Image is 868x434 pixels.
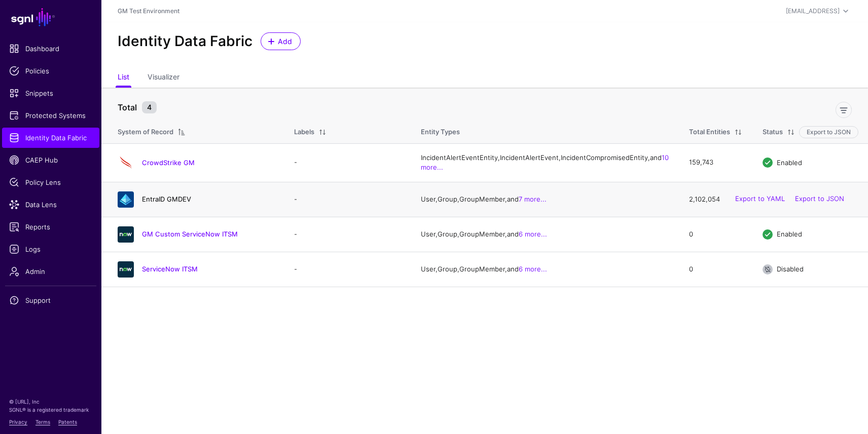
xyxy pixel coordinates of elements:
td: - [284,252,411,287]
p: © [URL], Inc [9,398,92,406]
td: - [284,217,411,252]
div: Labels [294,127,314,137]
a: SGNL [6,6,95,28]
a: Export to YAML [735,195,785,203]
img: svg+xml;base64,PHN2ZyB3aWR0aD0iNjQiIGhlaWdodD0iNjQiIHZpZXdCb3g9IjAgMCA2NCA2NCIgZmlsbD0ibm9uZSIgeG... [118,154,134,171]
span: Protected Systems [9,110,92,121]
a: Snippets [2,83,99,103]
a: Protected Systems [2,105,99,126]
a: Policies [2,61,99,81]
a: GM Test Environment [118,7,179,15]
a: Privacy [9,419,27,425]
td: - [284,143,411,182]
a: Patents [58,419,77,425]
a: Data Lens [2,194,99,215]
img: svg+xml;base64,PHN2ZyB3aWR0aD0iNjQiIGhlaWdodD0iNjQiIHZpZXdCb3g9IjAgMCA2NCA2NCIgZmlsbD0ibm9uZSIgeG... [118,191,134,208]
span: Entity Types [421,128,460,136]
div: System of Record [118,127,173,137]
a: List [118,68,129,88]
span: Policies [9,66,92,76]
a: 6 more... [519,265,547,273]
a: ServiceNow ITSM [142,265,198,273]
span: Enabled [777,158,802,166]
a: Logs [2,239,99,259]
div: Status [763,127,783,137]
a: EntraID GMDEV [142,195,191,203]
a: Admin [2,261,99,282]
a: Reports [2,217,99,237]
span: CAEP Hub [9,155,92,165]
span: Add [277,36,294,47]
td: 2,102,054 [679,182,752,217]
a: Visualizer [148,68,179,88]
a: Dashboard [2,38,99,59]
td: 159,743 [679,143,752,182]
span: Data Lens [9,200,92,210]
img: svg+xml;base64,PHN2ZyB3aWR0aD0iNjQiIGhlaWdodD0iNjQiIHZpZXdCb3g9IjAgMCA2NCA2NCIgZmlsbD0ibm9uZSIgeG... [118,261,134,278]
span: Enabled [777,230,802,238]
td: User, Group, GroupMember, and [411,217,679,252]
span: Snippets [9,88,92,98]
span: Reports [9,222,92,232]
button: Export to JSON [799,126,858,138]
span: Logs [9,244,92,254]
strong: Total [118,102,137,112]
td: 0 [679,217,752,252]
td: IncidentAlertEventEntity, IncidentAlertEvent, IncidentCompromisedEntity, and [411,143,679,182]
h2: Identity Data Fabric [118,33,252,50]
a: Policy Lens [2,172,99,192]
a: Export to JSON [795,195,844,203]
img: svg+xml;base64,PHN2ZyB3aWR0aD0iNjQiIGhlaWdodD0iNjQiIHZpZXdCb3g9IjAgMCA2NCA2NCIgZmlsbD0ibm9uZSIgeG... [118,226,134,243]
div: [EMAIL_ADDRESS] [786,7,840,16]
a: CrowdStrike GM [142,159,195,167]
span: Admin [9,266,92,277]
a: Terms [35,419,50,425]
a: CAEP Hub [2,150,99,170]
small: 4 [142,101,157,113]
td: 0 [679,252,752,287]
a: Add [261,32,301,50]
td: - [284,182,411,217]
span: Identity Data Fabric [9,133,92,143]
span: Dashboard [9,44,92,54]
span: Policy Lens [9,177,92,187]
div: Total Entities [689,127,730,137]
span: Support [9,295,92,305]
a: Identity Data Fabric [2,128,99,148]
a: GM Custom ServiceNow ITSM [142,230,238,238]
p: SGNL® is a registered trademark [9,406,92,414]
td: User, Group, GroupMember, and [411,252,679,287]
td: User, Group, GroupMember, and [411,182,679,217]
a: 6 more... [519,230,547,238]
a: 7 more... [519,195,547,203]
span: Disabled [777,265,804,273]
